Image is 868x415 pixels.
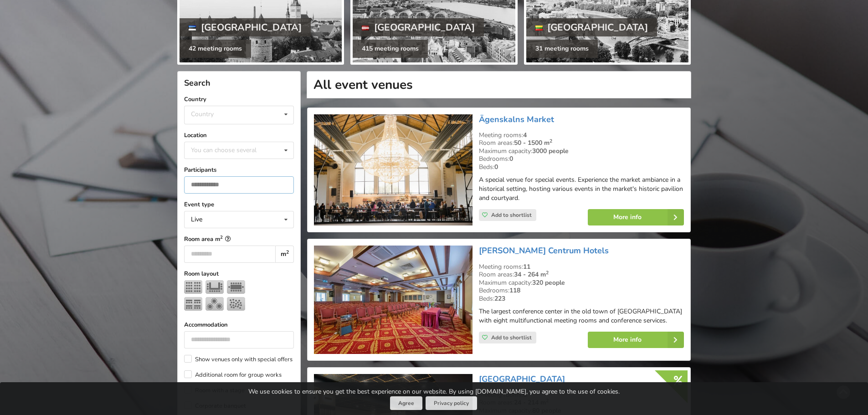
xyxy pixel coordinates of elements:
sup: 2 [546,269,549,276]
strong: 3000 people [532,147,569,155]
label: Additional room for group works [184,370,282,379]
strong: 50 - 1500 m [514,138,552,147]
div: [GEOGRAPHIC_DATA] [526,18,657,36]
div: 42 meeting rooms [180,40,251,58]
strong: 4 [523,131,527,139]
label: Room layout [184,269,294,278]
label: Event type [184,200,294,209]
span: Search [184,77,211,88]
label: Room area m [184,235,294,244]
strong: 0 [509,154,513,163]
sup: 2 [286,249,289,256]
strong: 34 - 264 m [514,270,549,279]
div: Beds: [479,163,684,171]
label: Accommodation [184,320,294,329]
div: Maximum capacity: [479,147,684,155]
a: [GEOGRAPHIC_DATA] [479,374,565,384]
p: The largest conference center in the old town of [GEOGRAPHIC_DATA] with eight multifunctional mee... [479,307,684,325]
div: Live [191,216,202,223]
img: Banquet [205,297,224,311]
a: Āgenskalns Market [479,114,554,125]
h1: All event venues [307,71,691,98]
div: Room areas: [479,139,684,147]
div: Bedrooms: [479,155,684,163]
div: 31 meeting rooms [526,40,598,58]
img: U-shape [205,280,224,294]
span: Add to shortlist [491,211,532,219]
div: Bedrooms: [479,287,684,295]
img: Hotel | Vilnius | Artis Centrum Hotels [314,246,472,354]
img: Theater [184,280,202,294]
img: Unusual venues | Riga | Āgenskalns Market [314,114,472,226]
div: Room areas: [479,271,684,279]
div: Maximum capacity: [479,279,684,287]
button: Agree [390,396,422,410]
div: Beds: [479,295,684,303]
strong: 223 [494,294,505,303]
div: [GEOGRAPHIC_DATA] [353,18,484,36]
a: More info [588,209,684,225]
span: Add to shortlist [491,334,532,341]
div: Meeting rooms: [479,263,684,271]
strong: 0 [494,163,498,171]
a: More info [588,332,684,348]
img: Classroom [184,297,202,311]
a: [PERSON_NAME] Centrum Hotels [479,245,609,256]
div: You can choose several [189,145,277,155]
div: 415 meeting rooms [353,40,428,58]
label: Location [184,131,294,140]
sup: 2 [550,138,552,144]
label: Country [184,95,294,104]
strong: 320 people [532,278,565,287]
div: Country [191,110,214,118]
label: Show venues only with special offers [184,355,293,364]
label: Participants [184,165,294,174]
sup: 2 [220,234,223,240]
a: Privacy policy [426,396,477,410]
div: m [275,246,294,263]
img: Boardroom [227,280,245,294]
p: A special venue for special events. Experience the market ambiance in a historical setting, hosti... [479,175,684,203]
div: Meeting rooms: [479,131,684,139]
img: Reception [227,297,245,311]
strong: 118 [509,286,520,295]
strong: 11 [523,262,530,271]
div: [GEOGRAPHIC_DATA] [180,18,311,36]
